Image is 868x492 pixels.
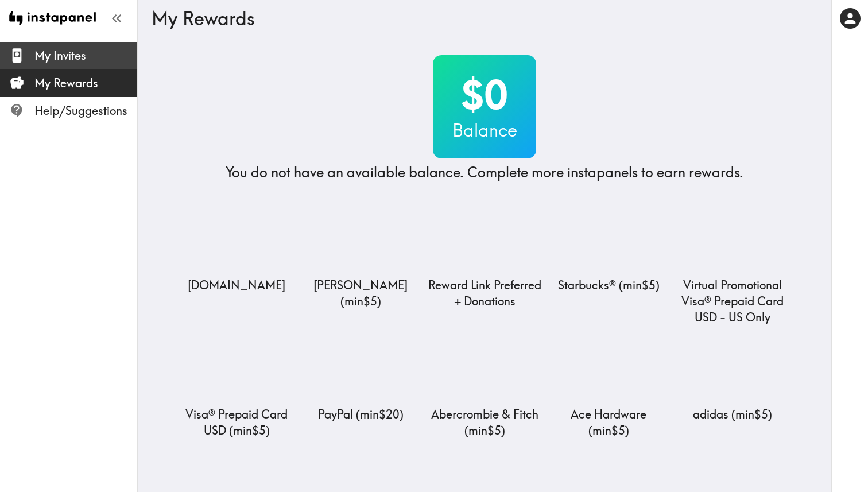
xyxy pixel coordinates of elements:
[551,335,666,439] a: Ace HardwareAce Hardware (min$5)
[675,277,790,326] p: Virtual Promotional Visa® Prepaid Card USD - US Only
[675,206,790,326] a: Virtual Promotional Visa® Prepaid Card USD - US OnlyVirtual Promotional Visa® Prepaid Card USD - ...
[675,206,790,277] img: Virtual Promotional Visa® Prepaid Card USD - US Only
[675,406,790,423] p: adidas ( min $5 )
[303,206,418,277] img: Lowe's
[303,406,418,423] p: PayPal ( min $20 )
[179,406,294,439] p: Visa® Prepaid Card USD ( min $5 )
[551,206,666,293] a: Starbucks®Starbucks® (min$5)
[303,335,418,406] img: PayPal
[179,335,294,439] a: Visa® Prepaid Card USDVisa® Prepaid Card USD (min$5)
[433,118,536,142] h3: Balance
[226,163,743,183] h4: You do not have an available balance. Complete more instapanels to earn rewards.
[427,335,542,439] a: Abercrombie & FitchAbercrombie & Fitch (min$5)
[551,277,666,293] p: Starbucks® ( min $5 )
[179,277,294,293] p: [DOMAIN_NAME]
[675,335,790,406] img: adidas
[152,7,808,29] h3: My Rewards
[34,48,137,64] span: My Invites
[427,335,542,406] img: Abercrombie & Fitch
[427,277,542,309] p: Reward Link Preferred + Donations
[179,206,294,293] a: Amazon.com[DOMAIN_NAME]
[303,277,418,309] p: [PERSON_NAME] ( min $5 )
[433,71,536,118] h2: $0
[427,206,542,277] img: Reward Link Preferred + Donations
[34,103,137,119] span: Help/Suggestions
[551,206,666,277] img: Starbucks®
[551,335,666,406] img: Ace Hardware
[427,206,542,309] a: Reward Link Preferred + DonationsReward Link Preferred + Donations
[179,335,294,406] img: Visa® Prepaid Card USD
[179,206,294,277] img: Amazon.com
[551,406,666,439] p: Ace Hardware ( min $5 )
[34,75,137,91] span: My Rewards
[303,335,418,423] a: PayPalPayPal (min$20)
[303,206,418,309] a: Lowe's[PERSON_NAME] (min$5)
[675,335,790,423] a: adidasadidas (min$5)
[427,406,542,439] p: Abercrombie & Fitch ( min $5 )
